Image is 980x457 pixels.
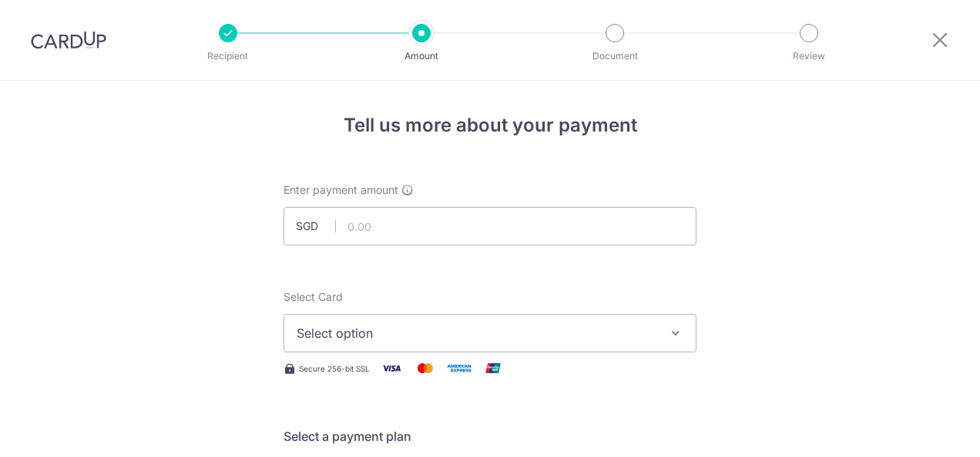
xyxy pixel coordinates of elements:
p: Recipient [171,48,285,64]
input: 0.00 [284,207,696,245]
span: Enter payment amount [284,182,398,198]
h4: Tell us more about your payment [284,112,696,139]
span: SGD [296,218,336,234]
p: Review [752,48,866,64]
span: translation missing: en.payables.payment_networks.credit_card.summary.labels.select_card [284,290,343,303]
p: Amount [364,48,478,64]
button: Select option [284,314,696,352]
img: American Express [444,359,475,378]
span: Secure 256-bit SSL [299,362,370,375]
img: Mastercard [410,359,441,378]
img: Union Pay [478,359,508,378]
img: Visa [376,359,407,378]
h5: Select a payment plan [284,427,696,445]
p: Document [558,48,672,64]
img: CardUp [31,31,106,49]
span: Select option [297,324,656,342]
